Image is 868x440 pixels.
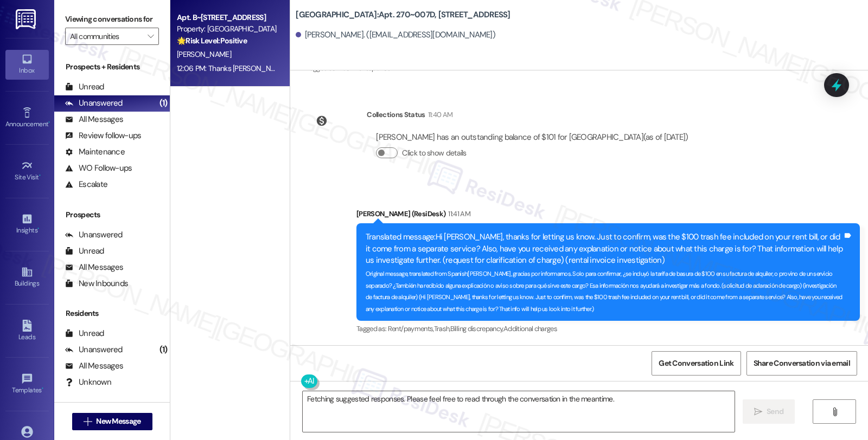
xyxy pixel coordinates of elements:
[388,324,434,333] span: Rent/payments ,
[48,119,50,126] span: •
[65,163,132,174] div: WO Follow-ups
[503,324,557,333] span: Additional charges
[5,316,49,346] a: Leads
[37,225,39,232] span: •
[65,245,104,257] div: Unread
[39,172,41,179] span: •
[5,210,49,239] a: Insights •
[303,391,735,432] textarea: Fetching suggested responses. Please feel free to read through the conversation in the meantime.
[754,407,762,416] i: 
[296,29,495,41] div: [PERSON_NAME]. ([EMAIL_ADDRESS][DOMAIN_NAME])
[65,328,104,339] div: Unread
[148,32,154,41] i: 
[743,399,795,424] button: Send
[65,11,159,28] label: Viewing conversations for
[5,157,49,186] a: Site Visit •
[177,12,277,23] div: Apt. B~[STREET_ADDRESS]
[177,63,522,73] div: 12:06 PM: Thanks [PERSON_NAME] for your real aid,that we need people like you at the concord hous...
[450,324,503,333] span: Billing discrepancy ,
[402,147,466,159] label: Click to show details
[65,130,141,141] div: Review follow-ups
[65,81,104,93] div: Unread
[5,263,49,292] a: Buildings
[84,417,92,426] i: 
[72,413,152,430] button: New Message
[54,209,170,221] div: Prospects
[767,406,783,417] span: Send
[445,208,470,219] div: 11:41 AM
[177,49,231,59] span: [PERSON_NAME]
[5,50,49,79] a: Inbox
[65,262,123,273] div: All Messages
[16,9,38,29] img: ResiDesk Logo
[65,360,123,372] div: All Messages
[367,109,425,120] div: Collections Status
[746,351,857,376] button: Share Conversation via email
[65,229,123,241] div: Unanswered
[54,61,170,73] div: Prospects + Residents
[366,270,843,312] sub: Original message, translated from Spanish : [PERSON_NAME], gracias por informarnos. Solo para con...
[177,36,247,46] strong: 🌟 Risk Level: Positive
[65,114,123,125] div: All Messages
[96,416,141,427] span: New Message
[5,370,49,399] a: Templates •
[366,231,843,266] div: Translated message: Hi [PERSON_NAME], thanks for letting us know. Just to confirm, was the $100 t...
[425,109,453,120] div: 11:40 AM
[356,321,860,337] div: Tagged as:
[65,98,123,109] div: Unanswered
[42,385,43,392] span: •
[65,179,107,190] div: Escalate
[652,351,741,376] button: Get Conversation Link
[177,23,277,35] div: Property: [GEOGRAPHIC_DATA]
[659,358,733,369] span: Get Conversation Link
[70,28,142,45] input: All communities
[157,95,170,112] div: (1)
[54,308,170,319] div: Residents
[831,407,839,416] i: 
[65,146,125,158] div: Maintenance
[434,324,450,333] span: Trash ,
[65,278,128,289] div: New Inbounds
[157,341,170,358] div: (1)
[65,344,123,355] div: Unanswered
[356,208,860,223] div: [PERSON_NAME] (ResiDesk)
[296,9,510,21] b: [GEOGRAPHIC_DATA]: Apt. 270~007D, [STREET_ADDRESS]
[65,377,111,388] div: Unknown
[754,358,850,369] span: Share Conversation via email
[376,132,688,143] div: [PERSON_NAME] has an outstanding balance of $101 for [GEOGRAPHIC_DATA] (as of [DATE])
